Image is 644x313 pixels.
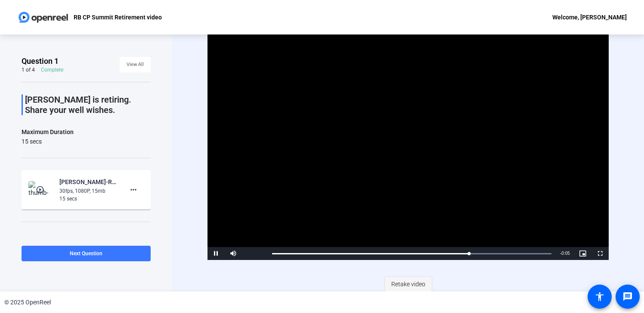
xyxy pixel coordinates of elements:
div: Welcome, [PERSON_NAME] [552,12,627,22]
mat-icon: more_horiz [128,185,139,195]
button: View All [120,57,151,72]
span: - [560,251,561,256]
div: Video Player [207,34,609,260]
p: [PERSON_NAME] is retiring. Share your well wishes. [25,94,151,115]
button: Fullscreen [591,247,609,260]
span: Retake video [391,276,425,292]
div: Progress Bar [272,253,551,254]
div: Complete [41,66,63,73]
div: © 2025 OpenReel [4,298,51,307]
div: [PERSON_NAME]-RB CP Summit Retirement video-RB CP Summit Retirement video-1756140726209-webcam [59,177,117,187]
span: Next Question [70,250,102,257]
span: Question 1 [22,56,59,66]
button: Pause [207,247,225,260]
span: 0:05 [561,251,570,256]
div: 30fps, 1080P, 15mb [59,187,117,195]
div: Tips: [22,234,151,244]
mat-icon: play_circle_outline [36,185,46,194]
mat-icon: accessibility [594,291,605,302]
img: thumb-nail [28,181,54,198]
mat-icon: message [622,291,633,302]
button: Picture-in-Picture [574,247,591,260]
div: 15 secs [59,195,117,203]
button: Mute [225,247,242,260]
div: Maximum Duration [22,127,74,137]
button: Retake video [384,276,432,292]
p: RB CP Summit Retirement video [74,12,162,22]
div: 15 secs [22,137,74,146]
span: View All [127,58,144,71]
button: Next Question [22,246,151,261]
div: 1 of 4 [22,66,35,73]
img: OpenReel logo [17,9,69,26]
